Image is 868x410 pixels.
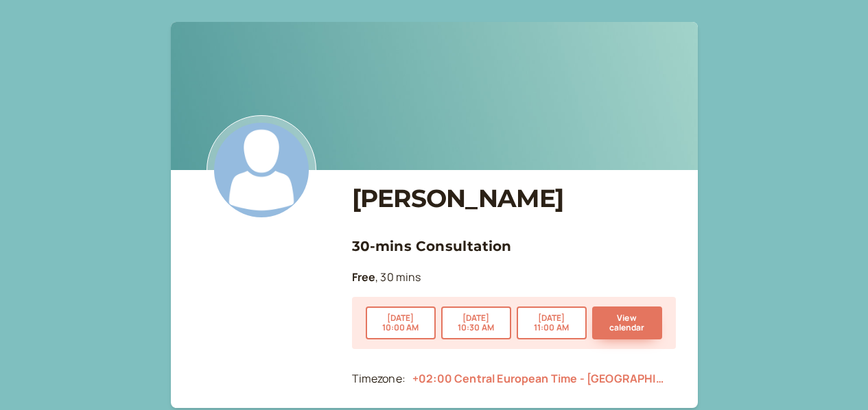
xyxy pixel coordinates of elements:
a: 30-mins Consultation [352,238,512,254]
button: [DATE]10:00 AM [366,306,436,339]
b: Free [352,269,376,285]
button: [DATE]11:00 AM [517,306,587,339]
button: [DATE]10:30 AM [441,306,511,339]
h1: [PERSON_NAME] [352,184,676,213]
p: , 30 mins [352,269,676,287]
button: View calendar [592,306,662,339]
div: Timezone: [352,370,406,388]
